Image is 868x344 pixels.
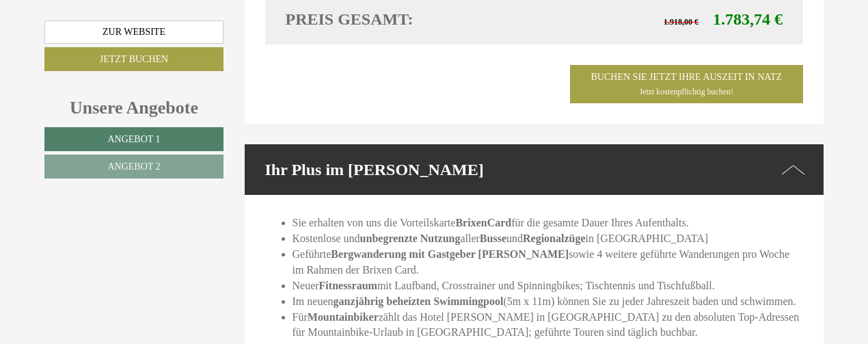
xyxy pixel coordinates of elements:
[107,161,160,172] span: Angebot 2
[360,233,461,244] strong: unbegrenzte Nutzung
[523,233,586,244] strong: Regionalzüge
[44,47,223,71] a: Jetzt buchen
[44,95,223,120] div: Unsere Angebote
[293,215,804,231] li: Sie erhalten von uns die Vorteilskarte für die gesamte Dauer Ihres Aufenthalts.
[664,17,699,27] span: 1.918,00 €
[107,134,160,144] span: Angebot 1
[293,231,804,247] li: Kostenlose und aller und in [GEOGRAPHIC_DATA]
[245,144,824,195] div: Ihr Plus im [PERSON_NAME]
[275,8,534,31] div: Preis gesamt:
[713,10,783,28] span: 1.783,74 €
[293,294,804,310] li: Im neuen (5m x 11m) können Sie zu jeder Jahreszeit baden und schwimmen.
[333,295,503,307] strong: ganzjährig beheizten Swimmingpool
[319,280,377,291] strong: Fitnessraum
[44,21,223,44] a: Zur Website
[570,65,803,103] a: Buchen Sie jetzt ihre Auszeit in NatzJetzt kostenpflichtig buchen!
[293,247,804,278] li: Geführte sowie 4 weitere geführte Wanderungen pro Woche im Rahmen der Brixen Card.
[331,248,569,260] strong: Bergwanderung mit Gastgeber [PERSON_NAME]
[640,87,733,96] span: Jetzt kostenpflichtig buchen!
[293,278,804,294] li: Neuer mit Laufband, Crosstrainer und Spinningbikes; Tischtennis und Tischfußball.
[293,310,804,341] li: Für zählt das Hotel [PERSON_NAME] in [GEOGRAPHIC_DATA] zu den absoluten Top-Adressen für Mountain...
[455,217,511,228] strong: BrixenCard
[480,233,506,244] strong: Busse
[308,311,379,323] strong: Mountainbiker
